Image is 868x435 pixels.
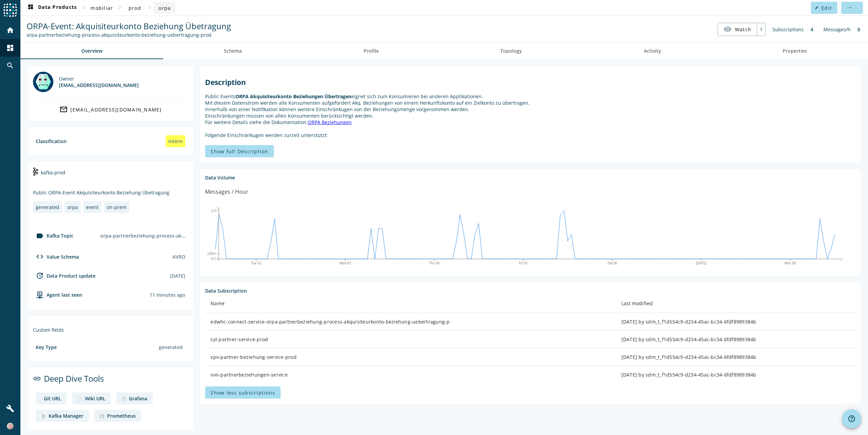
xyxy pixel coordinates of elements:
button: Watch [718,23,757,35]
td: [DATE] by sdm_t_f1d554c9-d234-45ac-bc34-6fdf8989384b [616,331,855,348]
div: AVRO [172,254,185,260]
img: deep dive image [78,397,82,401]
div: Owner [59,75,139,82]
mat-icon: chevron_right [116,3,124,12]
div: Messages/h [820,23,854,36]
div: generated [36,204,59,210]
div: Public ORPA-Event Akquisiteurkonto Beziehung Übetragung [33,189,188,196]
div: orpa-partnerbeziehung-process-akquisiteurkonto-beziehung-uebertragung-prod [98,230,188,242]
div: 4 [807,23,817,36]
div: edwhc-connect-service-orpa-partnerbeziehung-process-akquisiteurkonto-beziehung-uebertragung-p [211,318,610,325]
div: Custom fields [33,327,188,333]
div: Kafka Manager [49,413,83,419]
span: Show less subscriptions [211,389,275,396]
text: 0.0 [211,257,216,261]
mat-icon: help_outline [848,415,856,423]
div: generated [156,341,185,353]
span: Show full Description [211,148,268,155]
button: Edit [811,2,837,14]
span: prod [129,5,141,11]
img: kafka-prod [33,168,38,176]
div: 0 [854,23,864,36]
span: Properties [783,49,807,53]
div: vpv-partner-beziehung-service-prod [211,354,610,361]
mat-icon: chevron_right [146,3,154,12]
div: Key Type [36,344,57,350]
td: [DATE] by sdm_t_f1d554c9-d234-45ac-bc34-6fdf8989384b [616,313,855,331]
mat-icon: mail_outline [60,105,68,114]
a: [EMAIL_ADDRESS][DOMAIN_NAME] [33,103,188,116]
text: Thu 04 [429,261,440,265]
span: Activity [644,49,661,53]
mat-icon: label [36,232,44,240]
mat-icon: build [6,404,14,413]
text: [DATE] [696,261,707,265]
text: Sat 06 [607,261,617,265]
div: Grafana [129,395,147,402]
span: mobiliar [90,5,113,11]
a: deep dive imagePrometheus [94,410,141,422]
img: deep dive image [122,397,126,401]
div: 1 [757,23,765,36]
span: ORPA-Event: Akquisiteurkonto Beziehung Übetragung [27,20,231,32]
img: mbx_301093@mobi.ch [33,72,53,92]
span: Profile [364,49,379,53]
div: [EMAIL_ADDRESS][DOMAIN_NAME] [70,106,162,113]
button: prod [124,2,146,14]
div: Prometheus [107,413,136,419]
text: Wed 03 [339,261,351,265]
mat-icon: edit [815,6,819,10]
div: Kafka Topic [33,232,73,240]
text: Fri 05 [519,261,528,265]
div: Deep Dive Tools [33,373,188,390]
img: 3dea2a89eac8bf533c9254fe83012bd2 [7,423,14,430]
td: [DATE] by sdm_t_f1d554c9-d234-45ac-bc34-6fdf8989384b [616,348,855,366]
div: Git URL [44,395,61,402]
div: intern [166,135,185,147]
img: spoud-logo.svg [3,3,17,17]
div: agent-env-prod [33,291,82,299]
mat-icon: chevron_right [80,3,88,12]
mat-icon: visibility [723,25,732,33]
button: mobiliar [88,2,116,14]
span: Data Products [27,4,77,12]
strong: ORPA Akquisiteurkonto Beziehungen Übertragen [235,93,351,100]
mat-icon: more_horiz [848,6,852,10]
mat-icon: update [36,272,44,280]
div: orpa [67,204,78,210]
div: Data Volume [205,174,855,181]
text: 130m [207,252,216,256]
p: Public Events eignet sich zum Konsumieren bei anderen Applikationen. Mit diesem Datenstrom werden... [205,93,855,138]
text: Tue 02 [251,261,262,265]
a: deep dive imageGit URL [36,393,67,404]
div: [EMAIL_ADDRESS][DOMAIN_NAME] [59,82,139,88]
a: ORPA Beziehungen [308,119,352,125]
text: 2.0 [211,209,216,213]
div: vvn-partnerbeziehungen-service [211,371,610,378]
a: deep dive imageWiki URL [72,393,111,404]
div: Wiki URL [85,395,105,402]
img: deep dive image [100,414,104,419]
div: Messages / Hour [205,188,248,196]
button: Show full Description [205,145,273,157]
a: deep dive imageKafka Manager [36,410,89,422]
td: [DATE] by sdm_t_f1d554c9-d234-45ac-bc34-6fdf8989384b [616,366,855,384]
span: Topology [500,49,522,53]
button: Data Products [24,2,80,14]
img: deep dive image [41,414,46,419]
div: Data Product update [33,272,96,280]
button: Show less subscriptions [205,386,281,399]
button: orpa [154,2,176,14]
div: Agents typically reports every 15min to 1h [150,292,185,298]
mat-icon: code [36,253,44,261]
span: Watch [735,23,751,35]
div: Classification [36,138,67,144]
div: Subscriptions [769,23,807,36]
text: Mon 08 [785,261,796,265]
mat-icon: dashboard [27,4,35,12]
div: event [86,204,99,210]
mat-icon: dashboard [6,44,14,52]
div: Kafka Topic: orpa-partnerbeziehung-process-akquisiteurkonto-beziehung-uebertragung-prod [27,32,231,38]
div: Value Schema [33,253,79,261]
span: Schema [224,49,242,53]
